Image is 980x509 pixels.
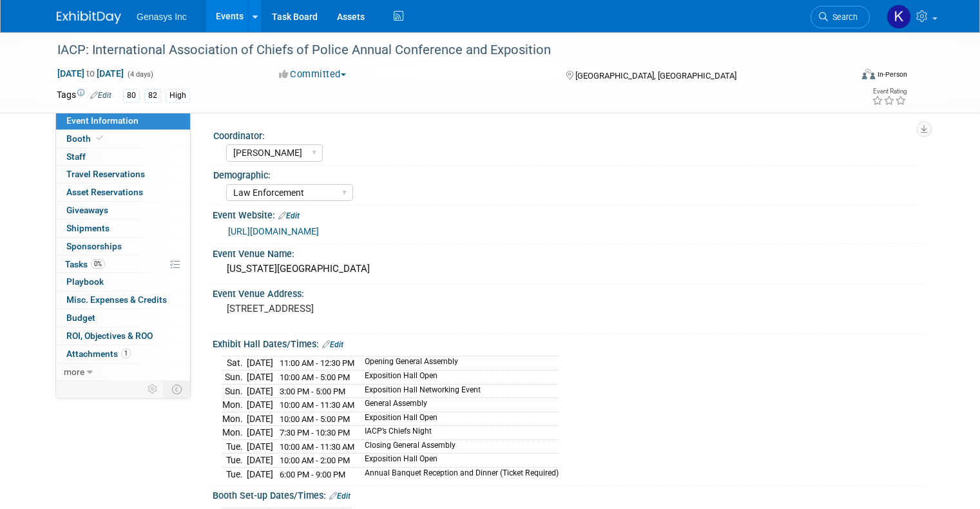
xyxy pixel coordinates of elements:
span: [GEOGRAPHIC_DATA], [GEOGRAPHIC_DATA] [575,71,736,81]
a: Sponsorships [56,238,190,255]
span: Misc. Expenses & Credits [66,294,167,305]
div: [US_STATE][GEOGRAPHIC_DATA] [222,259,914,279]
span: 11:00 AM - 12:30 PM [280,358,354,368]
span: Tasks [65,259,105,269]
td: General Assembly [357,398,559,412]
span: (4 days) [126,70,153,79]
div: Demographic: [213,166,918,182]
td: Exposition Hall Open [357,412,559,426]
a: Giveaways [56,202,190,219]
a: Travel Reservations [56,166,190,183]
td: [DATE] [247,467,273,481]
td: Mon. [222,412,247,426]
td: Toggle Event Tabs [164,381,191,398]
span: 10:00 AM - 11:30 AM [280,400,354,410]
span: [DATE] [DATE] [57,68,124,79]
span: 1 [121,349,131,358]
td: [DATE] [247,398,273,412]
span: ROI, Objectives & ROO [66,331,153,341]
span: Budget [66,312,95,323]
span: to [84,68,97,79]
a: Shipments [56,220,190,237]
a: Search [811,6,870,28]
button: Committed [274,68,351,81]
div: Exhibit Hall Dates/Times: [213,334,923,351]
td: Opening General Assembly [357,356,559,370]
a: Edit [322,340,343,349]
td: [DATE] [247,454,273,468]
span: Booth [66,133,106,144]
td: Tue. [222,454,247,468]
span: 7:30 PM - 10:30 PM [280,428,350,437]
td: [DATE] [247,412,273,426]
img: ExhibitDay [57,11,121,24]
td: [DATE] [247,439,273,454]
div: Event Website: [213,206,923,222]
td: Mon. [222,426,247,440]
a: more [56,363,190,381]
a: Playbook [56,273,190,291]
td: Sun. [222,370,247,384]
span: Staff [66,151,86,162]
td: Personalize Event Tab Strip [142,381,164,398]
td: [DATE] [247,384,273,398]
span: Genasys Inc [137,12,187,22]
a: Tasks0% [56,256,190,273]
a: Misc. Expenses & Credits [56,291,190,309]
span: more [64,367,84,377]
td: Annual Banquet Reception and Dinner (Ticket Required) [357,467,559,481]
span: 10:00 AM - 2:00 PM [280,456,350,465]
div: Event Format [782,67,907,86]
i: Booth reservation complete [97,135,103,142]
span: 6:00 PM - 9:00 PM [280,470,345,479]
td: Tue. [222,467,247,481]
div: Event Rating [872,88,907,95]
pre: [STREET_ADDRESS] [227,303,495,314]
td: [DATE] [247,356,273,370]
div: Event Venue Name: [213,244,923,260]
span: 10:00 AM - 5:00 PM [280,414,350,424]
span: Playbook [66,276,104,287]
span: Search [828,12,858,22]
a: Attachments1 [56,345,190,363]
div: High [166,89,190,102]
img: Kate Lawson [887,5,911,29]
td: Exposition Hall Open [357,454,559,468]
td: Closing General Assembly [357,439,559,454]
div: 82 [144,89,161,102]
td: [DATE] [247,426,273,440]
span: 10:00 AM - 11:30 AM [280,442,354,452]
span: 3:00 PM - 5:00 PM [280,387,345,396]
td: Mon. [222,398,247,412]
div: In-Person [877,70,907,79]
a: Edit [90,91,111,100]
td: Sun. [222,384,247,398]
span: Giveaways [66,205,108,215]
a: Budget [56,309,190,327]
span: Attachments [66,349,131,359]
div: Booth Set-up Dates/Times: [213,486,923,503]
a: Asset Reservations [56,184,190,201]
a: Edit [278,211,300,220]
td: Tags [57,88,111,103]
div: Coordinator: [213,126,918,142]
td: Sat. [222,356,247,370]
div: Event Venue Address: [213,284,923,300]
div: IACP: International Association of Chiefs of Police Annual Conference and Exposition [53,39,835,62]
td: [DATE] [247,370,273,384]
td: Exposition Hall Open [357,370,559,384]
img: Format-Inperson.png [862,69,875,79]
td: Exposition Hall Networking Event [357,384,559,398]
td: Tue. [222,439,247,454]
span: Asset Reservations [66,187,143,197]
a: Booth [56,130,190,148]
span: Sponsorships [66,241,122,251]
span: 0% [91,259,105,269]
a: [URL][DOMAIN_NAME] [228,226,319,236]
a: ROI, Objectives & ROO [56,327,190,345]
span: Travel Reservations [66,169,145,179]
td: IACP’s Chiefs Night [357,426,559,440]
a: Event Information [56,112,190,130]
a: Edit [329,492,351,501]
a: Staff [56,148,190,166]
